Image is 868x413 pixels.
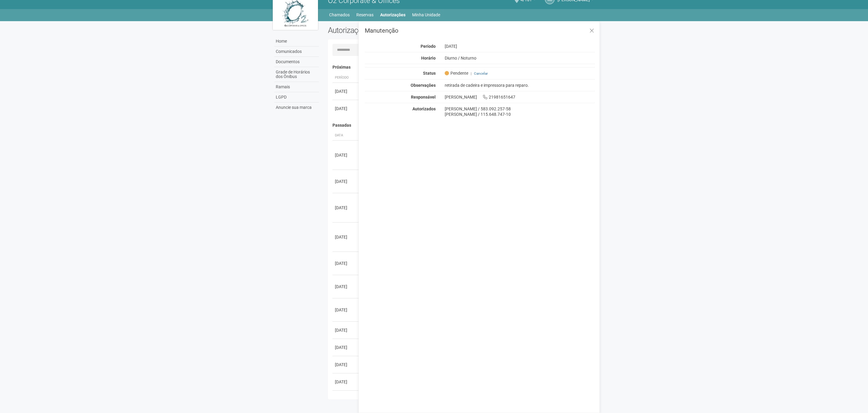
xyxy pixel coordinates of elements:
a: Minha Unidade [412,11,440,19]
a: Comunicados [274,47,319,57]
div: [DATE] [335,260,357,266]
div: [DATE] [335,234,357,240]
a: LGPD [274,92,319,102]
div: [DATE] [335,344,357,350]
a: Ramais [274,82,319,92]
div: [DATE] [335,205,357,211]
div: [PERSON_NAME] / 115.648.747-10 [445,112,595,117]
a: Grade de Horários dos Ônibus [274,67,319,82]
strong: Status [423,71,436,76]
strong: Período [421,44,436,49]
a: Reservas [356,11,374,19]
div: [DATE] [440,44,600,49]
div: [PERSON_NAME] / 583.092.257-58 [445,106,595,112]
div: [DATE] [335,152,357,158]
strong: Responsável [411,95,436,99]
a: Autorizações [380,11,405,19]
h4: Passadas [332,123,591,128]
a: Chamados [329,11,350,19]
a: Documentos [274,57,319,67]
h2: Autorizações [328,26,457,35]
div: retirada de cadeira e impressora para reparo. [440,83,600,88]
div: [DATE] [335,362,357,368]
a: Anuncie sua marca [274,102,319,112]
h4: Próximas [332,65,591,70]
span: | [471,71,472,76]
a: Cancelar [474,71,488,76]
div: [DATE] [335,327,357,333]
h3: Manutenção [365,28,595,34]
div: [PERSON_NAME] 21981651647 [440,94,600,100]
th: Data [332,131,360,141]
strong: Autorizados [412,106,436,111]
strong: Observações [411,83,436,88]
span: Pendente [445,70,468,76]
div: [DATE] [335,284,357,290]
th: Período [332,73,360,83]
div: Diurno / Noturno [440,55,600,61]
div: [DATE] [335,178,357,184]
div: [DATE] [335,88,357,94]
div: [DATE] [335,379,357,385]
div: [DATE] [335,307,357,313]
div: [DATE] [335,106,357,112]
strong: Horário [421,56,436,60]
a: Home [274,36,319,47]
